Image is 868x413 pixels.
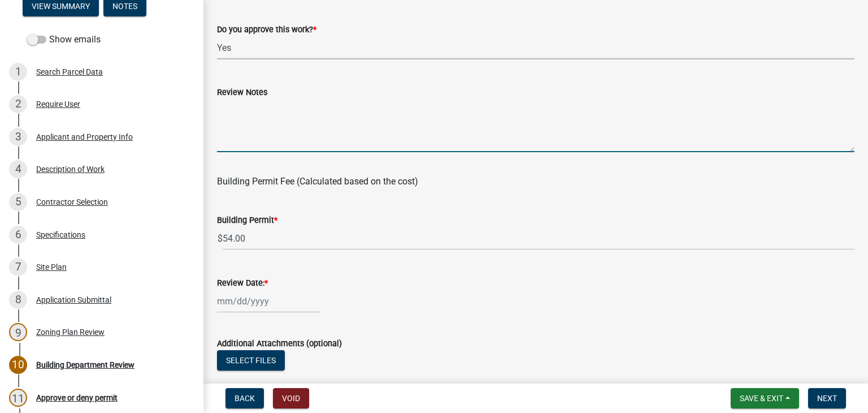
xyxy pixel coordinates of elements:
[9,226,27,244] div: 6
[36,100,80,108] div: Require User
[36,231,85,239] div: Specifications
[9,258,27,276] div: 7
[9,95,27,113] div: 2
[217,279,268,287] label: Review Date:
[36,68,103,76] div: Search Parcel Data
[9,323,27,341] div: 9
[27,33,101,46] label: Show emails
[36,133,133,141] div: Applicant and Property Info
[36,263,67,271] div: Site Plan
[23,2,99,11] wm-modal-confirm: Summary
[9,128,27,146] div: 3
[217,161,854,188] div: Building Permit Fee (Calculated based on the cost)
[217,217,277,225] label: Building Permit
[103,2,146,11] wm-modal-confirm: Notes
[9,389,27,407] div: 11
[217,26,316,34] label: Do you approve this work?
[217,227,223,250] span: $
[225,388,264,408] button: Back
[36,328,105,336] div: Zoning Plan Review
[217,290,320,313] input: mm/dd/yyyy
[217,89,267,97] label: Review Notes
[817,394,837,403] span: Next
[36,361,134,369] div: Building Department Review
[9,291,27,309] div: 8
[36,165,105,173] div: Description of Work
[731,388,799,408] button: Save & Exit
[9,160,27,178] div: 4
[36,296,111,304] div: Application Submittal
[9,63,27,81] div: 1
[740,394,783,403] span: Save & Exit
[36,198,108,206] div: Contractor Selection
[36,394,118,402] div: Approve or deny permit
[9,193,27,211] div: 5
[808,388,846,408] button: Next
[235,394,255,403] span: Back
[217,350,285,371] button: Select files
[217,340,342,348] label: Additional Attachments (optional)
[9,356,27,374] div: 10
[273,388,309,408] button: Void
